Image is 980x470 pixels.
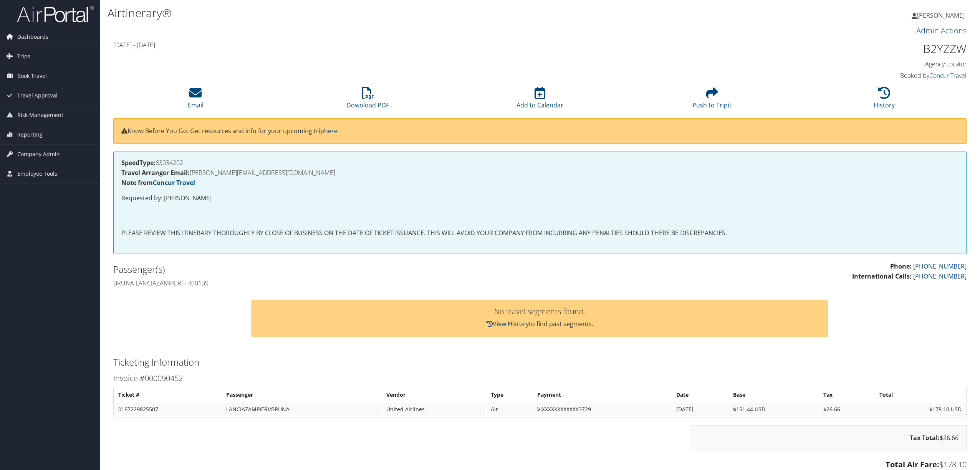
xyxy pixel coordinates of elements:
td: $178.10 USD [876,402,965,416]
p: Know Before You Go: Get resources and info for your upcoming trip [121,126,958,136]
th: Total [876,388,965,402]
a: [PHONE_NUMBER] [913,272,967,280]
p: PLEASE REVIEW THIS ITINERARY THOROUGHLY BY CLOSE OF BUSINESS ON THE DATE OF TICKET ISSUANCE. THIS... [121,228,958,238]
img: airportal-logo.png [17,5,94,23]
p: Requested by: [PERSON_NAME] [121,193,958,203]
span: Risk Management [17,106,63,125]
td: United Airlines [382,402,486,416]
span: Dashboards [17,27,48,46]
span: Employee Tools [17,164,57,183]
th: Date [672,388,728,402]
div: $26.66 [690,425,967,450]
td: [DATE] [672,402,728,416]
a: Download PDF [346,91,389,109]
h4: Bruna Lanciazampieri - 400139 [113,279,534,287]
td: LANCIAZAMPIERI/BRUNA [222,402,382,416]
h2: Ticketing Information [113,356,967,369]
strong: Note from [121,178,195,187]
th: Vendor [382,388,486,402]
strong: Tax Total: [910,434,940,442]
strong: SpeedType: [121,158,156,167]
span: Trips [17,47,30,66]
td: VIXXXXXXXXXXXX3729 [533,402,672,416]
td: Air [487,402,533,416]
th: Passenger [222,388,382,402]
th: Payment [533,388,672,402]
span: Company Admin [17,145,60,164]
th: Base [729,388,819,402]
p: to find past segments. [260,319,820,329]
td: 0167229825507 [114,402,222,416]
h4: 63034202 [121,160,958,166]
a: Admin Actions [916,25,967,36]
th: Ticket # [114,388,222,402]
td: $151.44 USD [729,402,819,416]
strong: Total Air Fare: [886,459,939,470]
span: Book Travel [17,66,47,86]
span: Travel Approval [17,86,58,105]
a: Concur Travel [929,71,967,80]
a: Add to Calendar [516,91,563,109]
span: [PERSON_NAME] [917,11,965,20]
h4: Agency Locator [762,60,967,68]
h3: Invoice #000090452 [113,373,967,384]
strong: Phone: [890,262,912,270]
h3: $178.10 [113,459,967,470]
h4: Booked by [762,71,967,80]
h4: [PERSON_NAME][EMAIL_ADDRESS][DOMAIN_NAME] [121,170,958,176]
a: [PHONE_NUMBER] [913,262,967,270]
a: [PERSON_NAME] [912,4,972,27]
a: Concur Travel [153,178,195,187]
a: View History [487,320,529,328]
a: History [874,91,895,109]
a: here [324,127,338,135]
h1: B2YZZW [762,41,967,57]
strong: Travel Arranger Email: [121,168,190,177]
td: $26.66 [819,402,875,416]
a: Email [188,91,204,109]
strong: International Calls: [852,272,912,280]
h3: No travel segments found. [260,308,820,315]
th: Tax [819,388,875,402]
h4: [DATE] - [DATE] [113,41,750,49]
th: Type [487,388,533,402]
span: Reporting [17,125,43,144]
h1: Airtinerary® [108,5,684,21]
h2: Passenger(s) [113,263,534,276]
a: Push to Tripit [692,91,732,109]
